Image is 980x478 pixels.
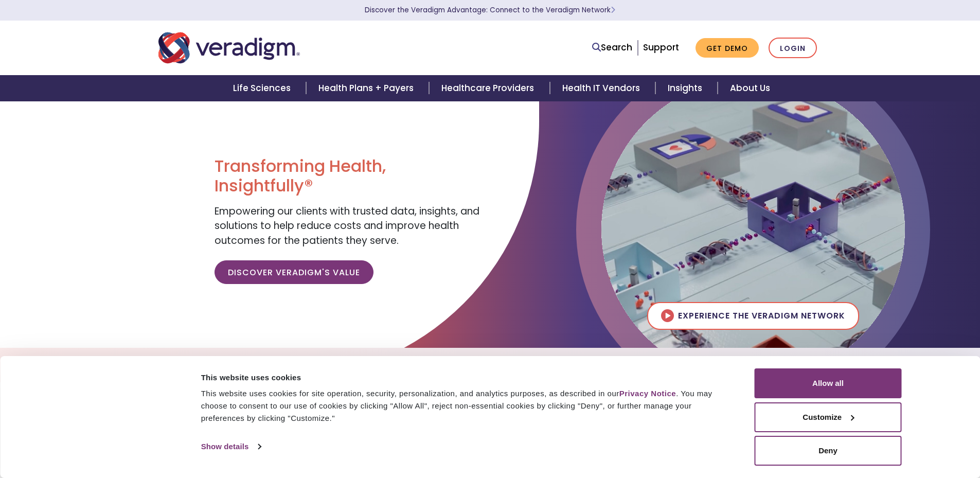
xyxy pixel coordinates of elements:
a: The Veradigm Network [415,352,551,378]
a: Careers [617,352,681,378]
a: Discover the Veradigm Advantage: Connect to the Veradigm NetworkLearn More [365,5,615,15]
button: Customize [755,402,902,432]
span: Empowering our clients with trusted data, insights, and solutions to help reduce costs and improv... [215,204,479,247]
a: About Us [718,75,782,101]
button: Allow all [755,368,902,398]
a: Login [769,38,817,59]
img: Veradigm logo [158,31,300,65]
a: Support [643,41,679,54]
a: Health IT Vendors [550,75,655,101]
a: Privacy Notice [619,389,676,398]
div: This website uses cookies [201,371,732,384]
a: Show details [201,439,261,454]
a: Health Plans + Payers [306,75,429,101]
span: Learn More [611,5,615,15]
div: This website uses cookies for site operation, security, personalization, and analytics purposes, ... [201,387,732,424]
a: Life Sciences [221,75,306,101]
a: Search [592,41,632,55]
a: Healthcare Providers [429,75,549,101]
a: Discover Veradigm's Value [215,260,373,284]
a: Explore Solutions [300,352,415,378]
a: Insights [551,352,617,378]
h1: Transforming Health, Insightfully® [215,156,482,196]
button: Deny [755,436,902,466]
a: Insights [655,75,718,101]
a: Get Demo [696,38,759,58]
